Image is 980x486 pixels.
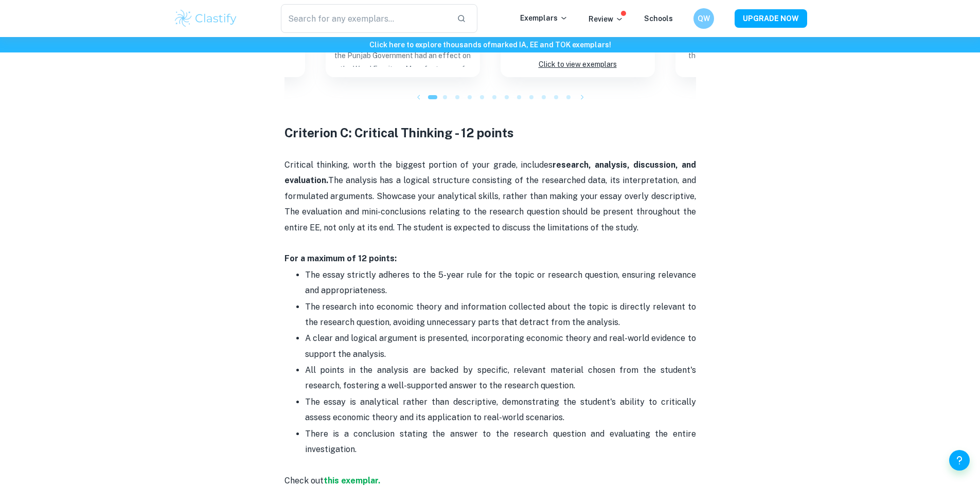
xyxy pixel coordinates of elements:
[305,394,696,426] p: The essay is analytical rather than descriptive, demonstrating the student's ability to criticall...
[173,8,239,29] img: Clastify logo
[520,12,568,24] p: Exemplars
[305,426,696,473] p: There is a conclusion stating the answer to the research question and evaluating the entire inves...
[698,13,709,24] h6: QW
[284,157,696,267] p: Critical thinking, worth the biggest portion of your grade, includes The analysis has a logical s...
[644,14,673,23] a: Schools
[589,13,623,25] p: Review
[281,4,449,33] input: Search for any exemplars...
[305,299,696,331] p: The research into economic theory and information collected about the topic is directly relevant ...
[284,254,397,263] strong: For a maximum of 12 points:
[305,331,696,362] p: A clear and logical argument is presented, incorporating economic theory and real-world evidence ...
[324,476,380,485] a: this exemplar.
[735,9,807,28] button: UPGRADE NOW
[693,8,714,29] button: QW
[305,363,696,394] p: All points in the analysis are backed by specific, relevant material chosen from the student's re...
[2,39,978,50] h6: Click here to explore thousands of marked IA, EE and TOK exemplars !
[949,450,970,471] button: Help and Feedback
[305,267,696,299] p: The essay strictly adheres to the 5-year rule for the topic or research question, ensuring releva...
[284,125,514,140] strong: Criterion C: Critical Thinking - 12 points
[539,58,617,71] p: Click to view exemplars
